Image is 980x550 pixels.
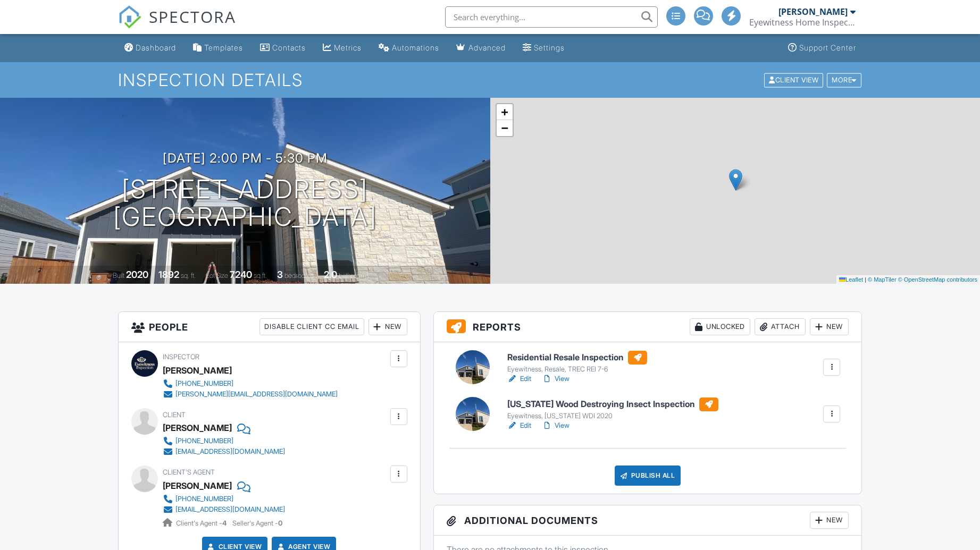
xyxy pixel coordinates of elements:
a: [PERSON_NAME][EMAIL_ADDRESS][DOMAIN_NAME] [163,389,338,400]
a: [PHONE_NUMBER] [163,378,338,389]
a: Zoom in [497,104,513,120]
h3: Additional Documents [434,505,862,536]
span: − [501,121,508,134]
div: [PHONE_NUMBER] [175,495,233,503]
div: More [827,73,861,87]
div: [PERSON_NAME] [778,6,848,17]
a: Leaflet [839,276,863,283]
span: + [501,105,508,119]
span: Inspector [163,353,199,361]
div: Eyewitness, Resale, TREC REI 7-6 [507,365,647,374]
div: New [810,318,849,335]
span: Client's Agent [163,468,215,476]
span: bathrooms [339,272,369,280]
div: [PERSON_NAME] [163,420,232,436]
div: Attach [755,318,806,335]
div: 1892 [158,269,179,280]
span: bedrooms [284,272,314,280]
span: | [865,276,866,283]
a: Client View [763,75,826,83]
a: [PHONE_NUMBER] [163,494,285,504]
div: Support Center [799,43,856,52]
div: Automations [392,43,439,52]
h6: [US_STATE] Wood Destroying Insect Inspection [507,397,718,411]
div: 2.0 [324,269,337,280]
span: Client's Agent - [176,519,228,527]
h6: Residential Resale Inspection [507,351,647,365]
span: Client [163,411,186,419]
strong: 0 [278,519,282,527]
input: Search everything... [445,6,658,28]
div: New [810,512,849,529]
a: Edit [507,374,531,384]
div: New [368,318,407,335]
div: 2020 [126,269,148,280]
a: [EMAIL_ADDRESS][DOMAIN_NAME] [163,504,285,515]
div: Dashboard [136,43,176,52]
span: SPECTORA [149,5,236,28]
div: [EMAIL_ADDRESS][DOMAIN_NAME] [175,447,285,456]
a: View [542,420,569,431]
a: Edit [507,420,531,431]
a: Zoom out [497,120,513,136]
div: Advanced [468,43,506,52]
img: The Best Home Inspection Software - Spectora [118,5,141,29]
div: Disable Client CC Email [259,318,364,335]
div: Templates [204,43,243,52]
a: [EMAIL_ADDRESS][DOMAIN_NAME] [163,446,285,457]
span: sq.ft. [254,272,267,280]
div: 3 [277,269,283,280]
span: Built [113,272,124,280]
div: Eyewitness, [US_STATE] WDI 2020 [507,412,718,420]
a: [PERSON_NAME] [163,478,232,494]
div: Contacts [272,43,306,52]
div: [PHONE_NUMBER] [175,379,233,388]
h3: People [119,312,420,342]
a: © OpenStreetMap contributors [898,276,977,283]
a: [US_STATE] Wood Destroying Insect Inspection Eyewitness, [US_STATE] WDI 2020 [507,397,718,421]
a: View [542,374,569,384]
span: Seller's Agent - [232,519,282,527]
a: Dashboard [120,38,180,58]
div: Metrics [334,43,362,52]
div: [PHONE_NUMBER] [175,437,233,445]
a: Contacts [256,38,310,58]
a: Templates [189,38,247,58]
a: Support Center [784,38,860,58]
div: Client View [764,73,823,87]
div: Unlocked [690,318,750,335]
a: Advanced [452,38,510,58]
h3: Reports [434,312,862,342]
div: 7240 [230,269,252,280]
a: Settings [518,38,569,58]
div: [EMAIL_ADDRESS][DOMAIN_NAME] [175,505,285,514]
a: SPECTORA [118,14,236,37]
span: Lot Size [206,272,228,280]
a: Automations (Advanced) [374,38,443,58]
img: Marker [729,169,742,191]
div: Eyewitness Home Inspection [749,17,856,28]
a: Metrics [319,38,366,58]
h1: [STREET_ADDRESS] [GEOGRAPHIC_DATA] [113,175,377,232]
a: Residential Resale Inspection Eyewitness, Resale, TREC REI 7-6 [507,351,647,374]
h3: [DATE] 2:00 pm - 5:30 pm [163,151,328,165]
a: © MapTiler [868,276,897,283]
div: Publish All [615,466,681,486]
strong: 4 [222,519,227,527]
div: [PERSON_NAME][EMAIL_ADDRESS][DOMAIN_NAME] [175,390,338,399]
a: [PHONE_NUMBER] [163,436,285,446]
h1: Inspection Details [118,71,862,89]
div: Settings [534,43,565,52]
span: sq. ft. [181,272,196,280]
div: [PERSON_NAME] [163,362,232,378]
